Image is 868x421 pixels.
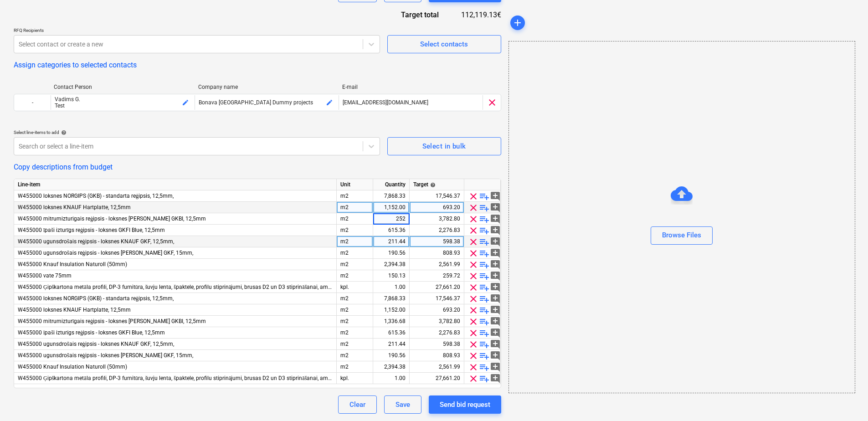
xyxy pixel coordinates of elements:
div: m2 [337,361,373,373]
span: add_comment [490,225,501,236]
div: 1,152.00 [377,202,406,213]
span: W455000 ugunsdrošais reģipsis - loksnes KNAUF GKF, 12,5mm, [18,341,174,347]
span: [EMAIL_ADDRESS][DOMAIN_NAME] [343,99,428,106]
span: clear [468,214,479,225]
div: 808.93 [413,247,460,259]
div: m2 [337,339,373,350]
div: Quantity [373,179,410,190]
span: playlist_add [479,350,490,361]
div: 1,152.00 [377,304,406,316]
div: 2,561.99 [413,361,460,373]
div: 211.44 [377,236,406,247]
span: clear [468,328,479,339]
div: 598.38 [413,339,460,350]
div: 7,868.33 [377,190,406,202]
div: 808.93 [413,350,460,361]
span: playlist_add [479,373,490,384]
div: - [14,95,51,110]
div: Company name [198,84,335,90]
span: add_comment [490,350,501,361]
div: Contact Person [54,84,191,90]
div: 598.38 [413,236,460,247]
span: playlist_add [479,305,490,316]
span: W455000 ugunsdrošais reģipsis - loksnes KNAUF GKF, 15mm, [18,250,193,256]
span: clear [468,202,479,213]
div: m2 [337,225,373,236]
span: playlist_add [479,328,490,339]
div: E-mail [342,84,479,90]
div: Line-item [14,179,337,190]
span: W455000 loksnes KNAUF Hartplatte, 12,5mm [18,204,131,210]
div: 3,782.80 [413,316,460,327]
button: Assign categories to selected contacts [14,61,137,69]
iframe: Chat Widget [822,377,868,421]
div: 2,394.38 [377,361,406,373]
span: W455000 ugunsdrošais reģipsis - loksnes KNAUF GKF, 15mm, [18,352,193,359]
div: Send bid request [440,399,490,411]
span: add [512,17,523,28]
div: m2 [337,293,373,304]
div: 211.44 [377,339,406,350]
span: W455000 Knauf Insulation Naturoll (50mm) [18,364,127,370]
div: Bonava [GEOGRAPHIC_DATA] Dummy projects [199,99,335,106]
span: clear [468,362,479,373]
span: clear [468,225,479,236]
div: 1.00 [377,282,406,293]
div: 615.36 [377,225,406,236]
span: add_comment [490,271,501,282]
div: Clear [349,399,365,411]
div: m2 [337,213,373,225]
button: Clear [338,395,377,414]
div: 17,546.37 [413,190,460,202]
div: kpl. [337,373,373,384]
span: add_comment [490,236,501,247]
span: W455000 Ģipškartona metāla profili, DP-3 furnitūra, šuvju lenta, špaktele, profilu stiprinājumi, ... [18,284,387,290]
span: add_comment [490,328,501,339]
span: clear [468,271,479,282]
div: m2 [337,327,373,339]
div: 1,336.68 [377,316,406,327]
span: playlist_add [479,236,490,247]
p: RFQ Recipients [14,27,380,35]
span: playlist_add [479,202,490,213]
span: W455000 ugunsdrošais reģipsis - loksnes KNAUF GKF, 12,5mm, [18,238,174,245]
span: playlist_add [479,282,490,293]
div: Select line-items to add [14,129,380,135]
span: playlist_add [479,293,490,304]
div: 27,661.20 [413,373,460,384]
span: playlist_add [479,316,490,327]
button: Select contacts [387,35,501,53]
span: add_comment [490,248,501,259]
span: clear [468,248,479,259]
span: playlist_add [479,191,490,202]
div: m2 [337,202,373,213]
span: W455000 Knauf Insulation Naturoll (50mm) [18,261,127,267]
span: add_comment [490,316,501,327]
span: clear [487,97,498,108]
div: Browse Files [662,229,701,241]
span: add_comment [490,191,501,202]
span: playlist_add [479,271,490,282]
div: m2 [337,236,373,247]
div: Select contacts [420,38,468,50]
div: 3,782.80 [413,213,460,225]
span: playlist_add [479,214,490,225]
span: W455000 mitrumizturīgais reģipsis - loksnes KNAUF GKBI, 12,5mm [18,318,206,324]
div: kpl. [337,282,373,293]
div: Unit [337,179,373,190]
span: help [59,130,67,135]
div: Target total [383,10,454,20]
div: 7,868.33 [377,293,406,304]
span: W455000 loksnes NORGIPS (GKB) - standarta reģipsis, 12,5mm, [18,193,174,199]
span: help [428,182,436,188]
span: W455000 mitrumizturīgais reģipsis - loksnes KNAUF GKBI, 12,5mm [18,216,206,222]
div: 693.20 [413,202,460,213]
button: Select in bulk [387,137,501,155]
span: clear [468,236,479,247]
div: 1.00 [377,373,406,384]
div: Test [55,103,191,109]
div: 112,119.13€ [453,10,501,20]
span: edit [326,99,333,106]
span: clear [468,191,479,202]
